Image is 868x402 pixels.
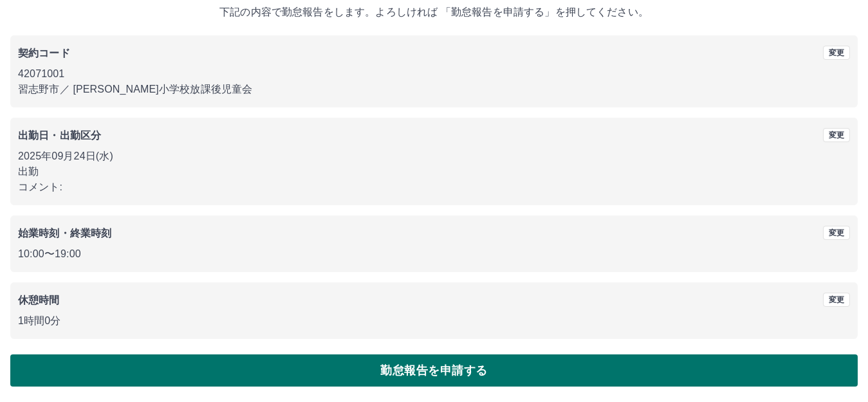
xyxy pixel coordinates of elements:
p: 出勤 [18,164,850,179]
b: 出勤日・出勤区分 [18,130,101,141]
p: 習志野市 ／ [PERSON_NAME]小学校放課後児童会 [18,82,850,97]
p: 1時間0分 [18,313,850,329]
button: 変更 [823,128,850,142]
button: 変更 [823,226,850,240]
b: 始業時刻・終業時刻 [18,228,111,239]
button: 勤怠報告を申請する [10,354,858,387]
p: 下記の内容で勤怠報告をします。よろしければ 「勤怠報告を申請する」を押してください。 [10,5,858,20]
button: 変更 [823,293,850,307]
b: 休憩時間 [18,295,60,306]
p: 10:00 〜 19:00 [18,246,850,262]
b: 契約コード [18,48,70,59]
p: コメント: [18,179,850,195]
p: 42071001 [18,66,850,82]
p: 2025年09月24日(水) [18,149,850,164]
button: 変更 [823,46,850,60]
